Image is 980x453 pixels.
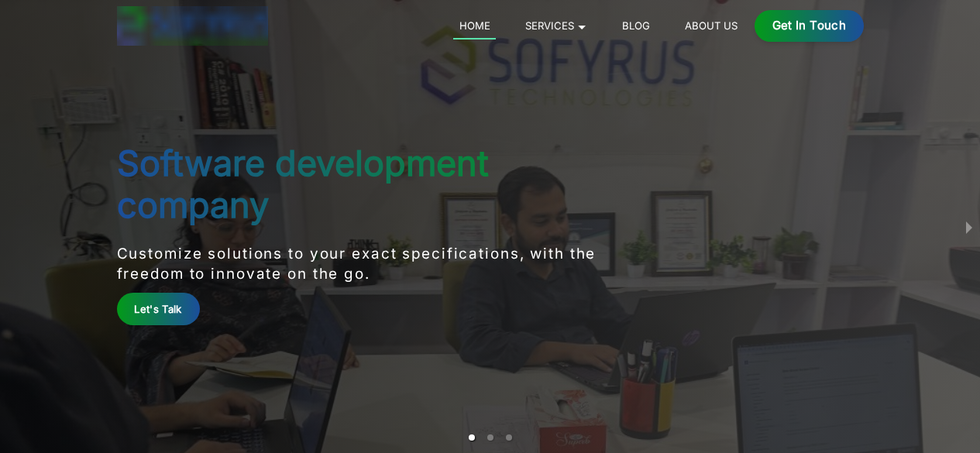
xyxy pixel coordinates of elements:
[506,434,512,441] li: slide item 3
[469,434,475,441] li: slide item 1
[117,142,615,226] h1: Software development company
[487,434,493,441] li: slide item 2
[755,10,864,42] a: Get in Touch
[519,16,593,35] a: Services 🞃
[117,244,615,285] p: Customize solutions to your exact specifications, with the freedom to innovate on the go.
[117,293,200,324] a: Let's Talk
[616,16,655,35] a: Blog
[453,16,496,39] a: Home
[679,16,743,35] a: About Us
